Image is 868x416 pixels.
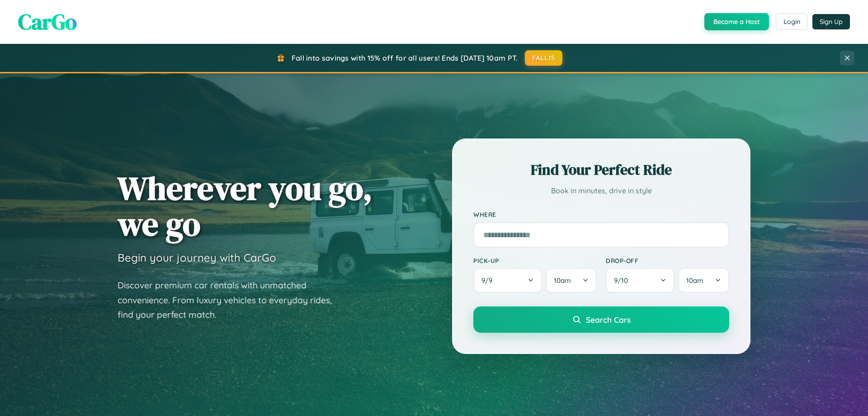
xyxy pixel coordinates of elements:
[606,257,729,264] label: Drop-off
[473,184,729,197] p: Book in minutes, drive in style
[118,170,373,242] h1: Wherever you go, we go
[473,257,597,264] label: Pick-up
[525,50,563,66] button: FALL15
[678,268,729,293] button: 10am
[686,276,703,285] span: 10am
[546,268,597,293] button: 10am
[473,306,729,333] button: Search Cars
[812,14,850,29] button: Sign Up
[554,276,571,285] span: 10am
[586,315,631,325] span: Search Cars
[614,276,632,285] span: 9 / 10
[473,211,729,219] label: Where
[776,14,808,30] button: Login
[606,268,675,293] button: 9/10
[118,251,276,264] h3: Begin your journey with CarGo
[473,268,542,293] button: 9/9
[18,7,77,37] span: CarGo
[118,278,344,322] p: Discover premium car rentals with unmatched convenience. From luxury vehicles to everyday rides, ...
[704,13,769,30] button: Become a Host
[292,53,518,62] span: Fall into savings with 15% off for all users! Ends [DATE] 10am PT.
[481,276,497,285] span: 9 / 9
[473,160,729,180] h2: Find Your Perfect Ride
